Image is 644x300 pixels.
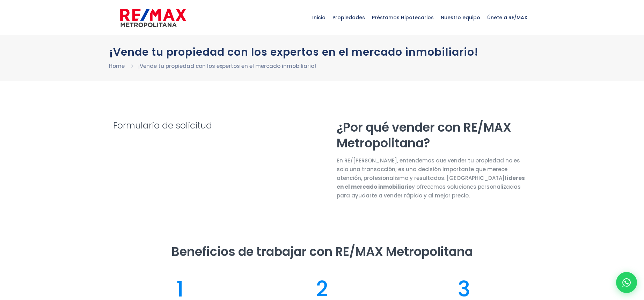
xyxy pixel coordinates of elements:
[329,7,368,28] span: Propiedades
[309,7,329,28] span: Inicio
[113,119,318,132] h3: Formulario de solicitud
[484,7,531,28] span: Únete a RE/MAX
[138,62,316,70] a: ¡Vende tu propiedad con los expertos en el mercado inmobiliario!
[337,119,531,151] h2: ¿Por qué vender con RE/MAX Metropolitana?
[437,7,484,28] span: Nuestro equipo
[368,7,437,28] span: Préstamos Hipotecarios
[407,279,521,300] span: 3
[265,279,379,300] span: 2
[120,7,186,28] img: remax-metropolitana-logo
[109,46,535,58] h1: ¡Vende tu propiedad con los expertos en el mercado inmobiliario!
[113,244,531,259] h2: Beneficios de trabajar con RE/MAX Metropolitana
[337,156,531,200] p: En RE/[PERSON_NAME], entendemos que vender tu propiedad no es solo una transacción; es una decisi...
[123,279,237,300] span: 1
[109,62,125,70] a: Home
